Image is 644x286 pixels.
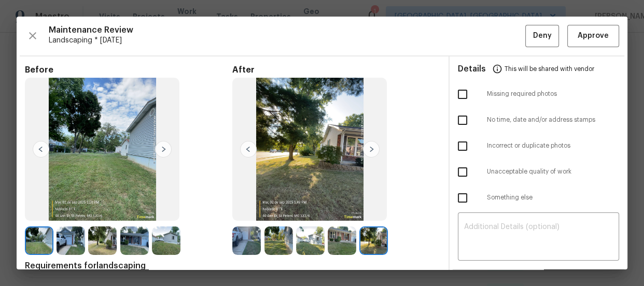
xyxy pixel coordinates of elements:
[525,25,559,47] button: Deny
[458,56,486,81] span: Details
[450,159,627,185] div: Unacceptable quality of work
[450,107,627,133] div: No time, date and/or address stamps
[25,65,232,75] span: Before
[25,261,440,271] span: Requirements for landscaping
[487,141,619,150] span: Incorrect or duplicate photos
[487,193,619,202] span: Something else
[578,30,609,42] span: Approve
[450,185,627,211] div: Something else
[240,141,257,158] img: left-chevron-button-url
[487,90,619,98] span: Missing required photos
[533,30,552,42] span: Deny
[450,81,627,107] div: Missing required photos
[487,116,619,124] span: No time, date and/or address stamps
[232,65,440,75] span: After
[363,141,380,158] img: right-chevron-button-url
[487,167,619,176] span: Unacceptable quality of work
[49,35,525,46] span: Landscaping * [DATE]
[505,56,594,81] span: This will be shared with vendor
[567,25,619,47] button: Approve
[155,141,172,158] img: right-chevron-button-url
[450,133,627,159] div: Incorrect or duplicate photos
[33,141,49,158] img: left-chevron-button-url
[49,25,525,35] span: Maintenance Review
